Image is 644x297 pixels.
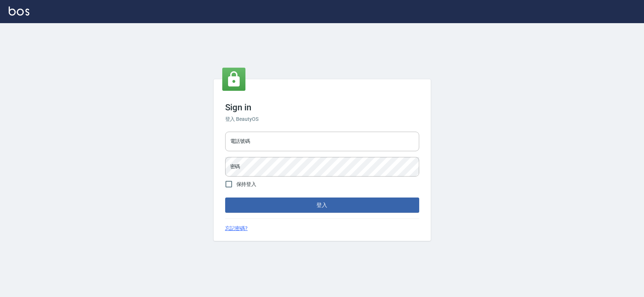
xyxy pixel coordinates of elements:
button: 登入 [225,198,419,213]
a: 忘記密碼? [225,225,248,232]
img: Logo [9,7,29,16]
span: 保持登入 [236,181,257,188]
h3: Sign in [225,102,419,113]
h6: 登入 BeautyOS [225,115,419,123]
